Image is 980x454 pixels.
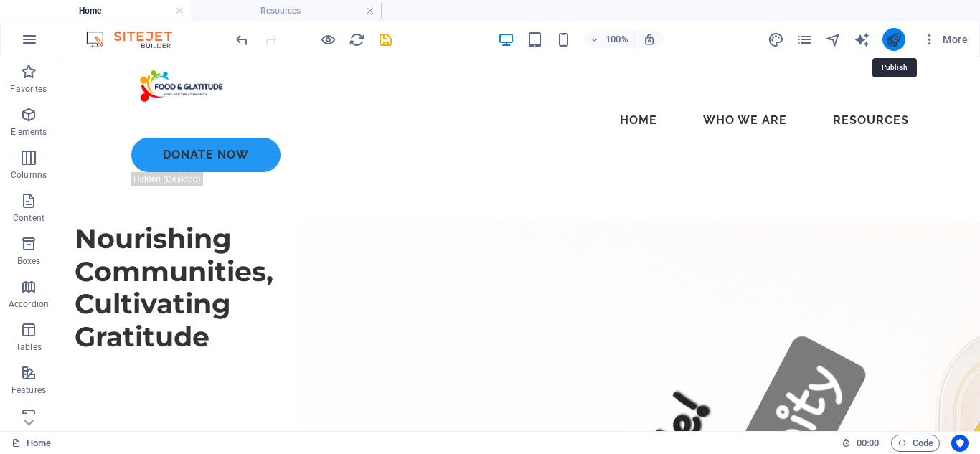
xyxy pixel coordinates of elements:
button: text_generator [854,31,871,48]
h6: Session time [842,435,880,452]
button: reload [348,31,365,48]
span: More [923,32,968,47]
span: : [867,438,869,448]
i: Navigator [825,32,842,48]
button: Code [891,435,940,452]
p: Accordion [9,298,49,310]
p: Boxes [17,255,41,267]
i: Undo: Change menu items (Ctrl+Z) [234,32,250,48]
i: Pages (Ctrl+Alt+S) [796,32,813,48]
button: save [377,31,394,48]
button: pages [796,31,814,48]
button: 100% [584,31,635,48]
h6: 100% [606,31,628,48]
p: Columns [11,169,47,181]
p: Features [11,384,46,396]
i: Design (Ctrl+Alt+Y) [768,32,784,48]
p: Content [13,212,44,224]
i: Reload page [349,32,365,48]
i: Save (Ctrl+S) [377,32,394,48]
button: publish [882,28,905,51]
p: Favorites [10,83,47,95]
i: On resize automatically adjust zoom level to fit chosen device. [643,33,656,46]
span: 00 00 [857,435,879,452]
button: undo [233,31,250,48]
button: More [917,28,974,51]
img: Editor Logo [83,31,190,48]
button: navigator [825,31,842,48]
a: Click to cancel selection. Double-click to open Pages [11,435,51,452]
p: Elements [11,126,47,138]
button: design [768,31,785,48]
span: Code [897,435,933,452]
p: Tables [16,341,42,353]
button: Usercentrics [951,435,969,452]
i: AI Writer [854,32,870,48]
h4: Resources [191,3,382,19]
